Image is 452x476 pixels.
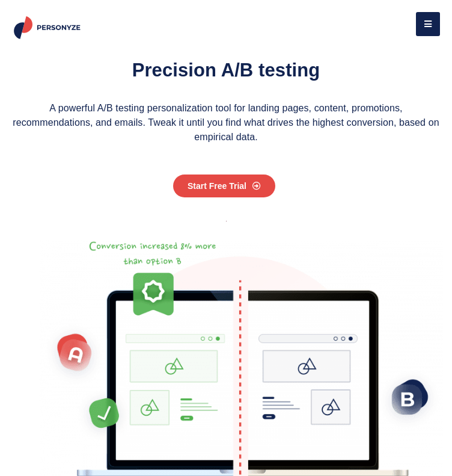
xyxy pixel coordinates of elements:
[188,182,246,190] span: Start Free Trial
[12,16,85,39] img: Personyze logo
[173,175,275,197] a: Start Free Trial
[9,101,443,144] p: A powerful A/B testing personalization tool for landing pages, content, promotions, recommendatio...
[9,51,443,89] h1: Precision A/B testing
